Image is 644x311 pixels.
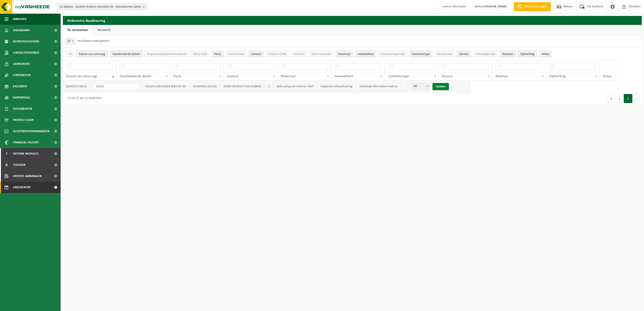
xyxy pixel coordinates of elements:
[358,53,374,56] span: Hoeveelheid
[518,50,537,57] button: OpmerkingOpmerking: Activate to sort
[76,50,108,57] button: Datum van aanvraagDatum van aanvraag: Activate to remove sorting
[13,36,39,47] span: Bedrijfsgegevens
[442,74,452,78] span: Service
[520,53,534,56] span: Opmerking
[388,74,409,78] span: Containertype
[60,4,141,10] span: 01-000001 - VILLEROY & BOCH WELLNESS NV - [GEOGRAPHIC_DATA]
[273,81,317,92] td: Bulk vast groot volume > 6m³
[13,47,39,58] span: Contactpersonen
[112,53,140,56] span: Geselecteerde datum
[309,50,333,57] button: Materiaal codeMateriaal code: Activate to sort
[120,74,151,78] span: Geselecteerde datum
[214,53,221,56] span: Party
[411,83,430,90] span: OK
[633,94,640,103] button: Next
[615,94,624,103] button: 1
[13,103,32,114] span: Documenten
[63,16,642,25] h2: Orderentry Goedkeuring
[13,58,30,70] span: Gebruikers
[13,25,30,36] span: Dashboard
[13,70,31,81] span: Contracten
[412,83,430,90] span: OK
[13,13,27,25] span: Navigatie
[249,50,264,57] button: ContactContact: Activate to sort
[514,2,551,11] a: Offerte aanvragen
[65,38,75,45] span: 10
[473,50,498,57] button: OntvangercodeOntvangercode: Activate to sort
[378,50,407,57] button: ContainertypecodeContainertypecode: Activate to sort
[110,50,142,57] button: Geselecteerde datumGeselecteerde datum: Activate to sort
[281,74,296,78] span: Materiaal
[312,53,331,56] span: Materiaal code
[63,25,93,35] a: Te verwerken
[13,137,39,148] span: Financial History
[496,74,508,78] span: Receiver
[500,50,516,57] button: ReceiverReceiver: Activate to sort
[459,53,468,56] span: Service
[142,81,190,92] td: GIELEN CONTAINER SERVICE NV
[355,50,376,57] button: HoeveelheidHoeveelheid: Activate to sort
[66,74,97,78] span: Datum van aanvraag
[13,182,51,193] span: Orderentry Goedkeuring
[13,114,33,126] span: Product Shop
[549,74,566,78] span: Opmerking
[432,83,449,90] a: Opslaan
[338,53,351,56] span: Materiaal
[608,94,615,103] button: Previous
[335,74,353,78] span: Hoeveelheid
[268,53,286,56] span: Contract Code
[291,50,307,57] button: ContractContract: Activate to sort
[69,53,72,56] span: ID
[476,53,495,56] span: Ontvangercode
[77,39,109,43] label: resultaten weergeven
[191,50,210,57] button: Party CodeParty Code: Activate to sort
[13,126,49,137] span: Acceptatievoorwaarden
[542,53,549,56] span: Acties
[227,74,238,78] span: Contact
[193,53,207,56] span: Party Code
[212,50,223,57] button: PartyParty: Activate to sort
[147,53,186,56] span: Origineel geselecteerde datum
[336,50,353,57] button: MateriaalMateriaal: Activate to sort
[412,53,430,56] span: Containertype
[220,81,265,92] td: EPDM PRODUCTION RUBBER
[13,171,42,182] span: Offerte aanvragen
[65,94,101,103] div: 11 tot 11 van 11 resultaten
[457,50,471,57] button: ServiceService: Activate to sort
[13,159,26,171] span: Toolbox
[251,53,261,56] span: Contact
[410,50,432,57] button: ContainertypeContainertype: Activate to sort
[13,92,30,103] span: Rapportage
[523,4,549,9] span: Offerte aanvragen
[293,53,304,56] span: Contract
[485,5,507,8] strong: [PERSON_NAME]
[437,53,452,56] span: Servicecode
[93,25,115,35] a: Verwerkt
[502,53,513,56] span: Receiver
[265,81,273,92] td: 2
[66,50,74,57] button: IDID: Activate to sort
[226,50,247,57] button: ContactcodeContactcode: Activate to sort
[436,3,465,10] label: Interne informatie
[145,50,189,57] button: Origineel geselecteerde datumOrigineel geselecteerde datum: Activate to sort
[174,74,181,78] span: Party
[57,3,147,10] button: 01-000001 - VILLEROY & BOCH WELLNESS NV - [GEOGRAPHIC_DATA]
[228,53,244,56] span: Contactcode
[435,50,455,57] button: ServicecodeServicecode: Activate to sort
[13,148,38,159] span: Interne modules
[13,81,27,92] span: Kalender
[4,148,9,159] span: I
[190,81,220,92] td: PLANNING GIELEN
[356,81,401,92] td: Vanheede Alternative Fuels nv
[79,53,105,56] span: Datum van aanvraag
[266,50,289,57] button: Contract CodeContract Code: Activate to sort
[381,53,405,56] span: Containertypecode
[317,81,356,92] td: Geplande zelfaanlevering
[539,50,552,57] button: Acties
[65,38,75,44] span: 10
[63,81,90,92] td: [DATE] 07:08:54
[624,94,633,103] button: 2
[603,74,612,78] span: Acties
